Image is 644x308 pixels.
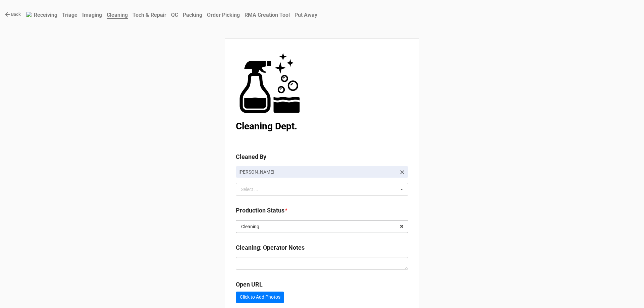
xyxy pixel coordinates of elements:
label: Production Status [236,206,284,215]
a: Receiving [32,8,60,21]
b: RMA Creation Tool [245,12,290,18]
a: Imaging [80,8,104,21]
a: Click to Add Photos [236,292,284,303]
label: Cleaning: Operator Notes [236,243,305,252]
b: Imaging [82,12,102,18]
b: Open URL [236,281,263,288]
a: Tech & Repair [130,8,169,21]
a: Back [5,11,21,18]
b: Order Picking [207,12,240,18]
img: user-attachments%2Flegacy%2Fextension-attachments%2FFsMTpD1N6b%2FCleaning.png [236,49,303,116]
b: Packing [183,12,202,18]
a: Triage [60,8,80,21]
a: Cleaning [104,8,130,21]
b: QC [171,12,178,18]
img: RexiLogo.png [26,12,32,17]
p: [PERSON_NAME] [238,169,396,175]
b: Cleaning Dept. [236,121,297,132]
b: Put Away [294,12,317,18]
label: Cleaned By [236,152,266,162]
a: Order Picking [205,8,242,21]
b: Receiving [34,12,57,18]
a: Put Away [292,8,320,21]
a: Packing [180,8,205,21]
b: Triage [62,12,77,18]
div: Cleaning [241,224,259,229]
div: Select ... [239,186,268,193]
b: Tech & Repair [132,12,166,18]
a: RMA Creation Tool [242,8,292,21]
b: Cleaning [107,12,128,19]
a: QC [169,8,180,21]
